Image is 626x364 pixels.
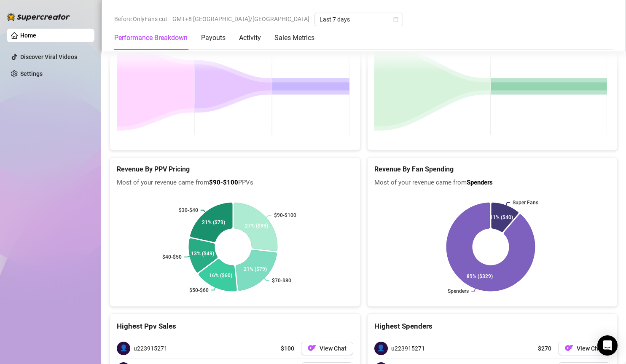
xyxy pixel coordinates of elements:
[20,32,36,39] a: Home
[117,342,130,355] span: 👤
[391,344,425,353] span: u223915271
[281,344,294,353] span: $100
[577,345,604,352] span: View Chat
[448,288,469,294] text: Spenders
[393,17,398,22] span: calendar
[189,287,209,293] text: $50-$60
[320,13,398,26] span: Last 7 days
[274,33,314,43] div: Sales Metrics
[374,342,388,355] span: 👤
[179,207,198,213] text: $30-$40
[558,342,610,355] button: OFView Chat
[467,179,493,186] b: Spenders
[301,342,353,355] button: OFView Chat
[274,212,296,218] text: $90-$100
[597,335,618,356] div: Open Intercom Messenger
[201,33,226,43] div: Payouts
[320,345,347,352] span: View Chat
[374,321,611,332] div: Highest Spenders
[512,200,538,206] text: Super Fans
[565,344,573,352] img: OF
[117,321,353,332] div: Highest Ppv Sales
[117,178,353,188] span: Most of your revenue came from PPVs
[172,13,309,25] span: GMT+8 [GEOGRAPHIC_DATA]/[GEOGRAPHIC_DATA]
[20,54,77,60] a: Discover Viral Videos
[308,344,316,352] img: OF
[374,178,611,188] span: Most of your revenue came from
[20,70,43,77] a: Settings
[162,254,182,260] text: $40-$50
[114,33,188,43] div: Performance Breakdown
[114,13,167,25] span: Before OnlyFans cut
[7,13,70,21] img: logo-BBDzfeDw.svg
[134,344,167,353] span: u223915271
[374,164,611,174] h5: Revenue By Fan Spending
[272,278,291,284] text: $70-$80
[117,164,353,174] h5: Revenue By PPV Pricing
[239,33,261,43] div: Activity
[209,179,238,186] b: $90-$100
[538,344,551,353] span: $270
